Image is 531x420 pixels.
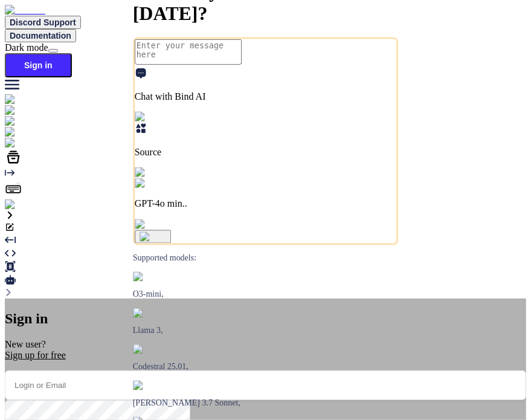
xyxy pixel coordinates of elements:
[135,167,193,178] img: Pick Models
[5,105,48,116] img: ai-studio
[5,53,72,77] button: Sign in
[5,5,45,16] img: Bind AI
[5,311,526,327] h2: Sign in
[135,178,195,189] img: GPT-4o mini
[5,370,526,400] input: Login or Email
[5,350,526,361] div: Sign up for free
[10,31,71,40] span: Documentation
[5,199,38,210] img: signin
[140,232,167,242] img: icon
[5,94,31,105] img: chat
[5,339,526,361] p: New user?
[5,29,76,42] button: Documentation
[133,363,399,372] p: Codestral 25.01,
[133,254,399,263] p: Supported models:
[133,272,165,282] img: GPT-4
[133,290,399,300] p: O3-mini,
[135,199,397,210] p: GPT-4o min..
[10,18,76,27] span: Discord Support
[135,112,185,123] img: Pick Tools
[135,147,397,158] p: Source
[5,116,31,127] img: chat
[135,219,187,230] img: attachment
[5,42,48,53] span: Dark mode
[5,16,81,29] button: Discord Support
[133,308,169,318] img: Llama2
[135,91,397,102] p: Chat with Bind AI
[133,344,179,354] img: Mistral-AI
[133,381,165,390] img: claude
[133,326,399,336] p: Llama 3,
[133,399,399,409] p: [PERSON_NAME] 3.7 Sonnet,
[5,127,60,138] img: githubLight
[5,138,85,149] img: darkCloudIdeIcon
